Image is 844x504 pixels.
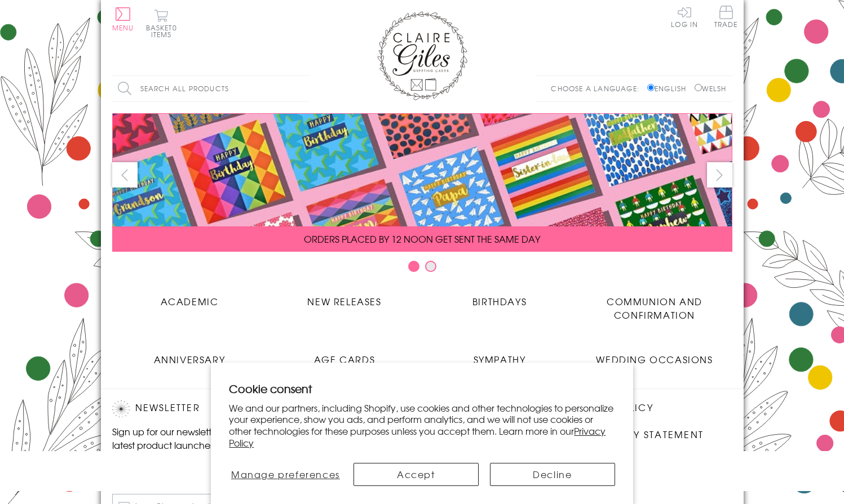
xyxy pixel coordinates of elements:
input: Search [298,76,310,101]
h2: Cookie consent [229,381,615,396]
button: Carousel Page 2 [425,261,436,272]
input: Search all products [112,76,310,101]
button: Manage preferences [229,463,342,486]
a: Wedding Occasions [577,344,732,366]
button: prev [112,162,138,188]
a: Birthdays [422,286,577,308]
a: Log In [671,6,698,28]
div: Carousel Pagination [112,260,732,278]
button: Menu [112,7,134,31]
span: Communion and Confirmation [607,295,702,322]
button: Accept [353,463,479,486]
a: Sympathy [422,344,577,366]
a: Anniversary [112,344,267,366]
p: We and our partners, including Shopify, use cookies and other technologies to personalize your ex... [229,402,615,449]
span: Trade [714,6,738,28]
span: ORDERS PLACED BY 12 NOON GET SENT THE SAME DAY [304,232,540,246]
span: 0 items [151,23,177,39]
label: English [647,83,692,93]
span: Age Cards [314,353,375,366]
a: Privacy Policy [229,424,606,449]
h2: Newsletter [112,400,304,417]
a: New Releases [267,286,422,308]
img: Claire Giles Greetings Cards [377,11,467,100]
button: Basket0 items [146,9,177,38]
span: New Releases [307,295,381,308]
span: Sympathy [474,353,526,366]
a: Communion and Confirmation [577,286,732,322]
a: Academic [112,286,267,308]
span: Birthdays [472,295,527,308]
button: Carousel Page 1 (Current Slide) [408,261,419,272]
p: Sign up for our newsletter to receive the latest product launches, news and offers directly to yo... [112,425,304,465]
button: Decline [490,463,615,486]
a: Trade [714,6,738,30]
span: Manage preferences [231,467,340,481]
input: English [647,84,655,91]
span: Menu [112,23,134,33]
p: Choose a language: [551,83,645,93]
span: Academic [161,295,219,308]
label: Welsh [695,83,727,93]
span: Wedding Occasions [596,353,713,366]
span: Anniversary [154,353,226,366]
a: Age Cards [267,344,422,366]
input: Welsh [695,84,702,91]
a: Accessibility Statement [563,427,704,443]
button: next [707,162,732,188]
